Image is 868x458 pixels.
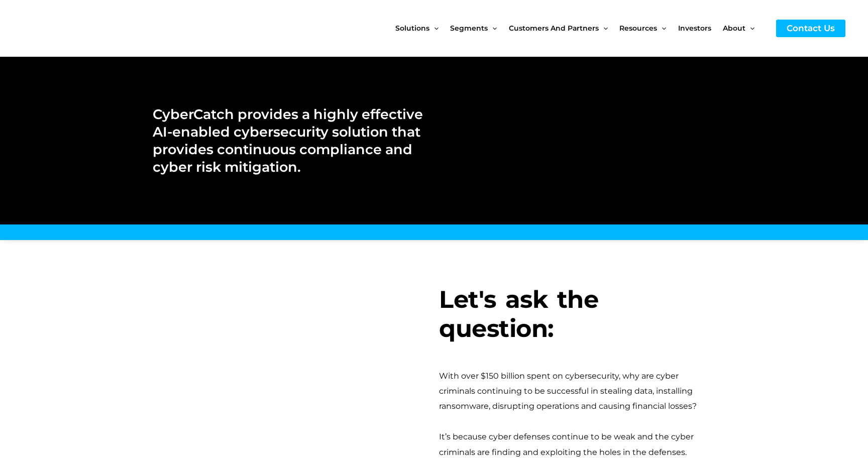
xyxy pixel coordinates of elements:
nav: Site Navigation: New Main Menu [395,7,766,49]
h2: CyberCatch provides a highly effective AI-enabled cybersecurity solution that provides continuous... [153,105,423,176]
h3: Let's ask the question: [439,285,715,343]
span: Investors [678,7,711,49]
span: Menu Toggle [599,7,608,49]
span: About [723,7,745,49]
span: Menu Toggle [429,7,439,49]
span: Customers and Partners [509,7,599,49]
span: Menu Toggle [488,7,497,49]
span: Solutions [395,7,429,49]
span: Segments [450,7,488,49]
a: Contact Us [776,20,845,37]
span: Menu Toggle [657,7,666,49]
span: Menu Toggle [745,7,754,49]
img: CyberCatch [18,8,138,49]
span: Resources [619,7,657,49]
a: Investors [678,7,723,49]
div: With over $150 billion spent on cybersecurity, why are cyber criminals continuing to be successfu... [439,369,715,414]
